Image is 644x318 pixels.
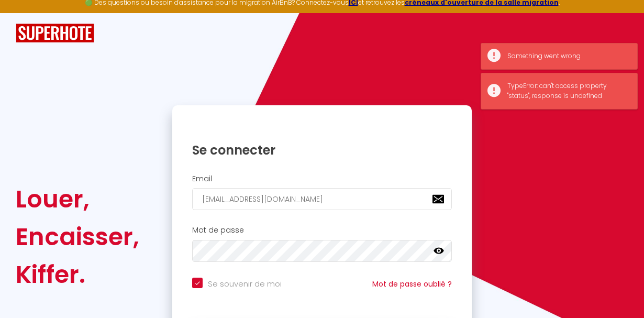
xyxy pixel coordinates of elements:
[192,142,452,158] h1: Se connecter
[16,24,94,43] img: SuperHote logo
[192,226,452,235] h2: Mot de passe
[16,180,139,218] div: Louer,
[192,174,452,183] h2: Email
[372,279,452,289] a: Mot de passe oublié ?
[507,81,627,101] div: TypeError: can't access property "status", response is undefined
[192,188,452,210] input: Ton Email
[16,256,139,293] div: Kiffer.
[507,51,627,61] div: Something went wrong
[16,218,139,256] div: Encaisser,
